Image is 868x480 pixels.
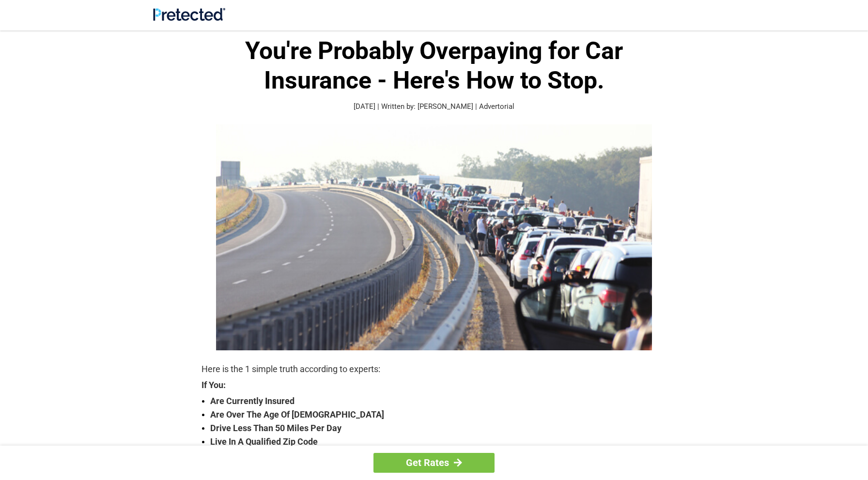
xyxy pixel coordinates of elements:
[210,421,666,435] strong: Drive Less Than 50 Miles Per Day
[201,362,666,376] p: Here is the 1 simple truth according to experts:
[153,14,225,23] a: Site Logo
[153,8,225,21] img: Site Logo
[210,435,666,449] strong: Live In A Qualified Zip Code
[210,408,666,421] strong: Are Over The Age Of [DEMOGRAPHIC_DATA]
[373,453,495,473] a: Get Rates
[201,381,666,390] strong: If You:
[201,101,666,112] p: [DATE] | Written by: [PERSON_NAME] | Advertorial
[210,394,666,408] strong: Are Currently Insured
[201,36,666,95] h1: You're Probably Overpaying for Car Insurance - Here's How to Stop.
